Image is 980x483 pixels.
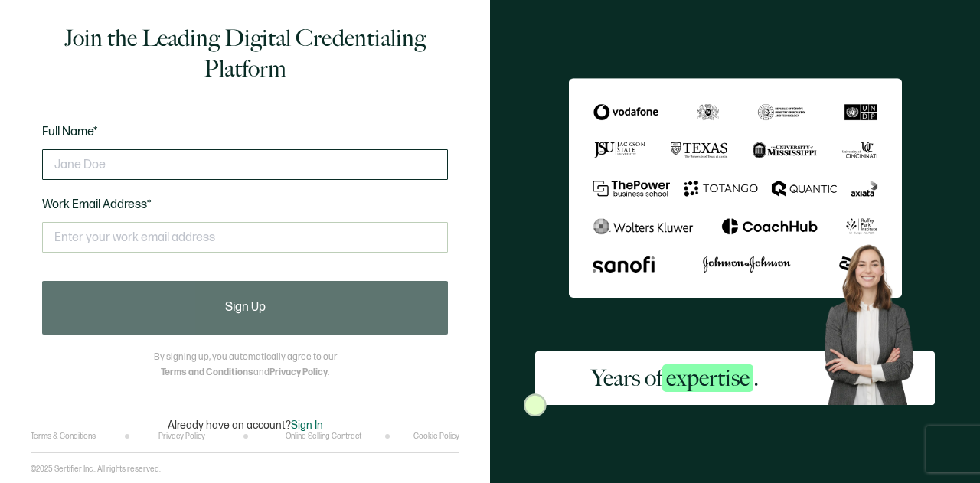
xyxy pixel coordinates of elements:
button: Sign Up [42,281,448,335]
span: Sign In [291,419,323,432]
img: Sertifier Signup - Years of <span class="strong-h">expertise</span>. [569,78,902,298]
span: expertise [662,364,753,392]
a: Privacy Policy [158,432,205,441]
img: Sertifier Signup [524,393,547,416]
h2: Years of . [591,363,759,393]
p: By signing up, you automatically agree to our and . [154,350,337,380]
span: Sign Up [225,302,266,314]
input: Enter your work email address [42,222,448,253]
a: Privacy Policy [269,367,328,378]
a: Terms & Conditions [31,432,96,441]
span: Work Email Address* [42,197,152,212]
input: Jane Doe [42,149,448,180]
h1: Join the Leading Digital Credentialing Platform [42,23,448,84]
p: ©2025 Sertifier Inc.. All rights reserved. [31,465,161,474]
span: Full Name* [42,125,98,139]
img: Sertifier Signup - Years of <span class="strong-h">expertise</span>. Hero [815,237,935,405]
a: Cookie Policy [413,432,459,441]
a: Online Selling Contract [286,432,361,441]
p: Already have an account? [168,419,323,432]
a: Terms and Conditions [161,367,253,378]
